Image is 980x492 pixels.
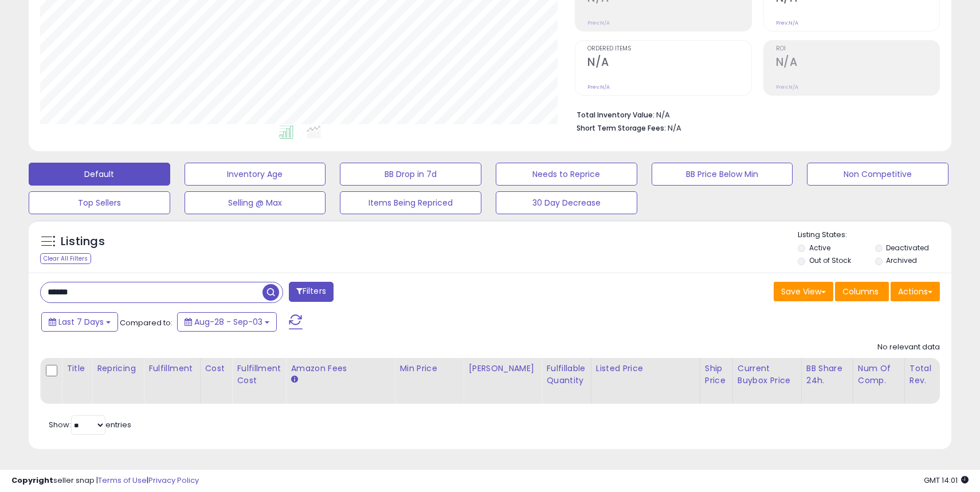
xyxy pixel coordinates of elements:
[652,163,793,186] button: BB Price Below Min
[776,84,798,90] small: Prev: N/A
[340,191,481,214] button: Items Being Repriced
[185,163,326,186] button: Inventory Age
[49,419,131,430] span: Show: entries
[596,363,695,375] div: Listed Price
[577,123,666,133] b: Short Term Storage Fees:
[776,19,798,26] small: Prev: N/A
[924,475,969,486] span: 2025-09-11 14:01 GMT
[587,19,610,26] small: Prev: N/A
[809,255,851,265] label: Out of Stock
[886,243,929,253] label: Deactivated
[705,363,728,387] div: Ship Price
[774,282,833,301] button: Save View
[877,342,940,353] div: No relevant data
[66,363,87,375] div: Title
[546,363,586,387] div: Fulfillable Quantity
[809,243,830,253] label: Active
[858,363,900,387] div: Num of Comp.
[177,312,277,332] button: Aug-28 - Sep-03
[61,234,105,250] h5: Listings
[185,191,326,214] button: Selling @ Max
[11,475,53,486] strong: Copyright
[58,316,104,328] span: Last 7 Days
[496,163,637,186] button: Needs to Reprice
[891,282,940,301] button: Actions
[886,255,917,265] label: Archived
[798,230,951,241] p: Listing States:
[738,363,797,387] div: Current Buybox Price
[29,163,170,186] button: Default
[577,110,654,120] b: Total Inventory Value:
[148,475,199,486] a: Privacy Policy
[340,163,481,186] button: BB Drop in 7d
[97,363,139,375] div: Repricing
[194,316,262,328] span: Aug-28 - Sep-03
[910,363,951,387] div: Total Rev.
[205,363,228,375] div: Cost
[577,107,931,121] li: N/A
[776,46,939,52] span: ROI
[842,286,879,297] span: Columns
[291,375,297,385] small: Amazon Fees.
[291,363,390,375] div: Amazon Fees
[29,191,170,214] button: Top Sellers
[289,282,334,302] button: Filters
[40,253,91,264] div: Clear All Filters
[807,163,948,186] button: Non Competitive
[468,363,536,375] div: [PERSON_NAME]
[776,56,939,71] h2: N/A
[587,56,751,71] h2: N/A
[835,282,889,301] button: Columns
[496,191,637,214] button: 30 Day Decrease
[668,123,681,133] span: N/A
[120,317,173,328] span: Compared to:
[148,363,195,375] div: Fulfillment
[806,363,848,387] div: BB Share 24h.
[237,363,281,387] div: Fulfillment Cost
[587,46,751,52] span: Ordered Items
[98,475,147,486] a: Terms of Use
[11,475,199,486] div: seller snap | |
[399,363,458,375] div: Min Price
[41,312,118,332] button: Last 7 Days
[587,84,610,90] small: Prev: N/A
